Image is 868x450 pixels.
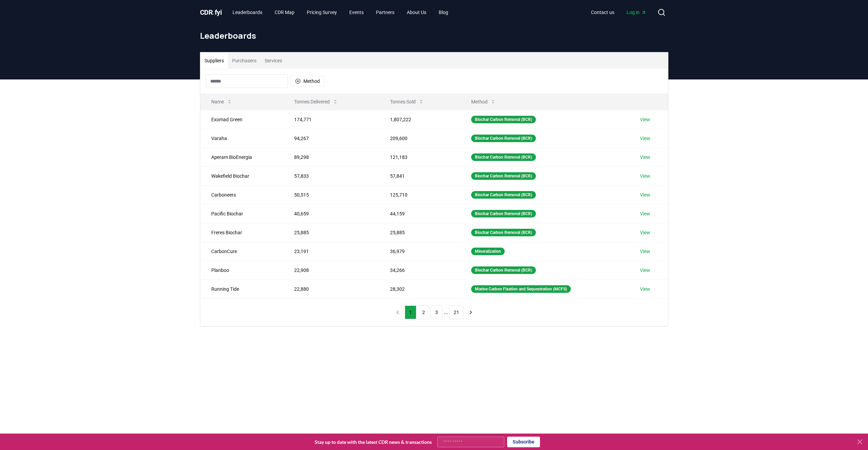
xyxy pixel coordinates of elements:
[640,267,650,274] a: View
[200,279,284,298] td: Running Tide
[200,204,284,223] td: Pacific Biochar
[640,248,650,255] a: View
[200,185,284,204] td: Carboneers
[471,191,536,199] div: Biochar Carbon Removal (BCR)
[200,129,284,148] td: Varaha
[200,8,222,16] span: CDR fyi
[418,305,429,319] button: 2
[283,185,379,204] td: 50,515
[283,166,379,185] td: 57,833
[385,95,429,109] button: Tonnes Sold
[471,248,505,255] div: Mineralization
[200,110,284,129] td: Exomad Green
[379,110,460,129] td: 1,807,222
[471,172,536,180] div: Biochar Carbon Removal (BCR)
[379,148,460,166] td: 121,183
[621,6,652,18] a: Log in
[471,266,536,274] div: Biochar Carbon Removal (BCR)
[401,6,432,18] a: About Us
[431,305,442,319] button: 3
[289,95,343,109] button: Tonnes Delivered
[370,6,400,18] a: Partners
[379,166,460,185] td: 57,841
[640,173,650,179] a: View
[200,148,284,166] td: Aperam BioEnergia
[344,6,369,18] a: Events
[586,6,652,18] nav: Main
[200,242,284,261] td: CarbonCure
[283,261,379,279] td: 22,908
[206,95,238,109] button: Name
[471,116,536,123] div: Biochar Carbon Removal (BCR)
[471,153,536,161] div: Biochar Carbon Removal (BCR)
[379,279,460,298] td: 28,302
[200,8,222,17] a: CDR.fyi
[640,154,650,161] a: View
[405,305,416,319] button: 1
[200,223,284,242] td: Freres Biochar
[586,6,620,18] a: Contact us
[379,185,460,204] td: 125,710
[449,305,464,319] button: 21
[444,308,448,316] li: ...
[379,129,460,148] td: 209,600
[269,6,300,18] a: CDR Map
[471,229,536,236] div: Biochar Carbon Removal (BCR)
[200,52,228,69] button: Suppliers
[283,204,379,223] td: 40,659
[471,210,536,217] div: Biochar Carbon Removal (BCR)
[291,76,324,87] button: Method
[640,210,650,217] a: View
[379,223,460,242] td: 25,885
[227,6,268,18] a: Leaderboards
[228,52,261,69] button: Purchasers
[379,204,460,223] td: 44,159
[640,116,650,123] a: View
[640,191,650,198] a: View
[227,6,454,18] nav: Main
[640,229,650,236] a: View
[283,223,379,242] td: 25,885
[200,166,284,185] td: Wakefield Biochar
[261,52,286,69] button: Services
[200,261,284,279] td: Planboo
[283,148,379,166] td: 89,298
[627,9,646,16] span: Log in
[283,110,379,129] td: 174,771
[471,135,536,142] div: Biochar Carbon Removal (BCR)
[283,129,379,148] td: 94,267
[379,261,460,279] td: 34,266
[640,135,650,142] a: View
[466,95,501,109] button: Method
[640,286,650,292] a: View
[200,30,668,41] h1: Leaderboards
[283,242,379,261] td: 23,191
[283,279,379,298] td: 22,880
[471,285,571,293] div: Marine Carbon Fixation and Sequestration (MCFS)
[379,242,460,261] td: 36,979
[433,6,454,18] a: Blog
[465,305,477,319] button: next page
[301,6,342,18] a: Pricing Survey
[213,8,215,16] span: .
